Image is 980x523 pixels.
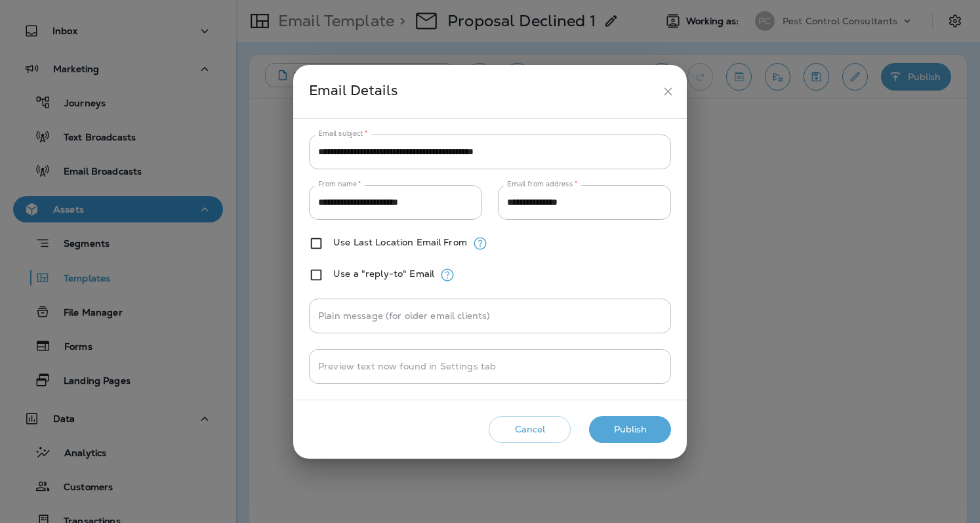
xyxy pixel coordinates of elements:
label: Email subject [318,129,368,138]
div: Email Details [309,79,656,104]
label: Email from address [507,179,577,189]
button: Publish [589,416,671,443]
label: Use a "reply-to" Email [333,268,434,279]
button: Cancel [489,416,571,443]
button: close [656,79,680,104]
label: From name [318,179,361,189]
label: Use Last Location Email From [333,237,467,247]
